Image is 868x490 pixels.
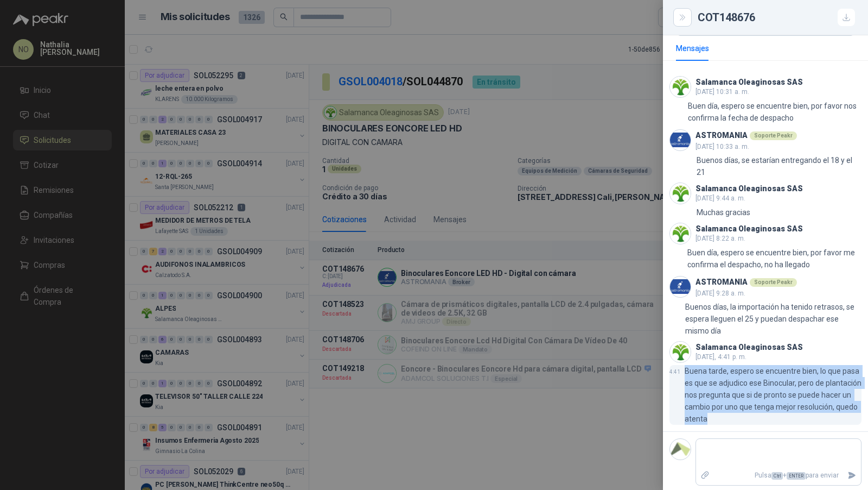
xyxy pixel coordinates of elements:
h3: Salamanca Oleaginosas SAS [695,79,803,85]
span: [DATE] 9:44 a. m. [695,194,745,202]
h3: Salamanca Oleaginosas SAS [695,344,803,350]
p: Buenos días, se estarían entregando el 18 y el 21 [697,154,861,178]
span: [DATE] 9:28 a. m. [695,290,745,297]
div: Soporte Peakr [750,131,797,140]
p: Buen día, espero se encuentre bien, por favor nos confirma la fecha de despacho [688,100,861,124]
img: Company Logo [670,342,691,362]
span: 4:41 [669,369,680,375]
p: Buen día, espero se encuentre bien, por favor me confirma el despacho, no ha llegado [687,247,861,271]
h3: Salamanca Oleaginosas SAS [695,186,803,192]
p: Pulsa + para enviar [714,466,844,485]
img: Company Logo [670,183,691,204]
span: [DATE] 10:33 a. m. [695,143,749,150]
span: [DATE] 10:31 a. m. [695,88,749,96]
button: Close [676,11,689,24]
img: Company Logo [670,130,691,150]
label: Adjuntar archivos [696,466,714,485]
p: Muchas gracias [697,206,750,218]
div: COT148676 [698,9,855,26]
h3: Salamanca Oleaginosas SAS [695,226,803,232]
span: [DATE] 8:22 a. m. [695,235,745,242]
h3: ASTROMANIA [695,279,748,285]
div: Mensajes [676,42,709,54]
span: [DATE], 4:41 p. m. [695,353,746,361]
div: Soporte Peakr [750,278,797,287]
button: Enviar [843,466,861,485]
img: Company Logo [670,439,691,460]
img: Company Logo [670,277,691,297]
img: Company Logo [670,223,691,244]
p: Buena tarde, espero se encuentre bien, lo que pasa es que se adjudico ese Binocular, pero de plan... [685,365,861,425]
span: ENTER [787,472,806,480]
img: Company Logo [670,77,691,97]
span: Ctrl [771,472,783,480]
h3: ASTROMANIA [695,133,748,139]
p: Buenos días, la importación ha tenido retrasos, se espera lleguen el 25 y puedan despachar ese mi... [685,301,862,337]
